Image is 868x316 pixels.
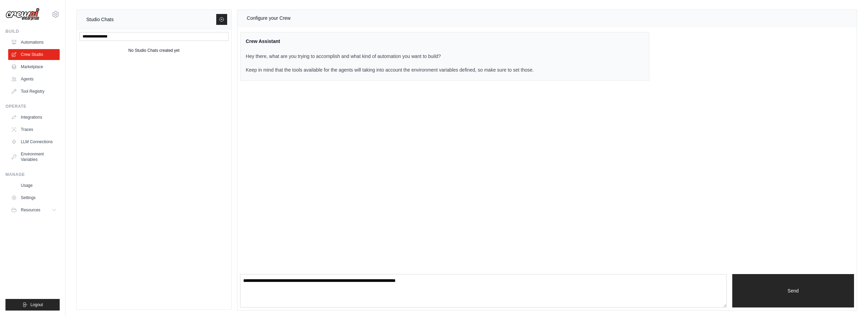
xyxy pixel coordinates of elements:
a: Crew Studio [8,49,60,60]
a: Agents [8,74,60,85]
div: No Studio Chats created yet [128,46,179,55]
a: Automations [8,37,60,48]
div: Configure your Crew [247,14,291,22]
button: Logout [5,299,60,311]
span: Resources [21,207,40,213]
a: Settings [8,192,60,203]
button: Resources [8,205,60,215]
img: Logo [5,8,40,21]
a: LLM Connections [8,136,60,147]
a: Usage [8,180,60,191]
a: Marketplace [8,61,60,72]
div: Crew Assistant [246,38,534,45]
a: Environment Variables [8,149,60,165]
p: Hey there, what are you trying to accomplish and what kind of automation you want to build? Keep ... [246,53,534,73]
div: Build [5,29,60,34]
a: Integrations [8,112,60,123]
span: Logout [30,302,43,307]
div: Operate [5,104,60,109]
button: Send [732,274,854,307]
div: Manage [5,172,60,177]
div: Studio Chats [86,15,114,24]
a: Traces [8,124,60,135]
a: Tool Registry [8,86,60,97]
